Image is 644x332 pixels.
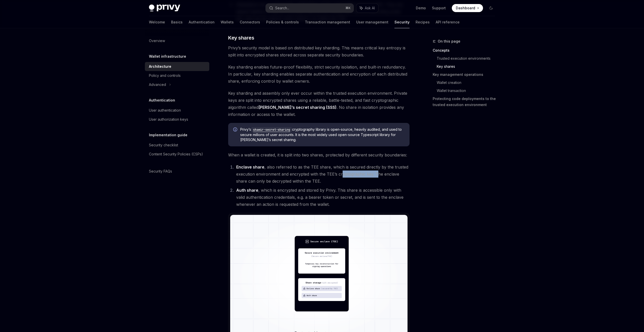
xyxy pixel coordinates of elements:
a: Trusted execution environments [437,54,499,62]
span: Key sharding and assembly only ever occur within the trusted execution environment. Private keys ... [228,90,410,118]
a: Dashboard [452,4,483,12]
span: Ask AI [365,6,375,11]
li: , also referred to as the TEE share, which is secured directly by the trusted execution environme... [235,163,410,185]
div: Policy and controls [149,73,181,79]
a: Content Security Policies (CSPs) [145,150,209,159]
a: Security checklist [145,141,209,150]
h5: Wallet infrastructure [149,53,186,59]
a: Recipes [416,16,430,28]
a: Wallet creation [437,79,499,87]
div: Architecture [149,63,171,70]
button: Toggle dark mode [487,4,495,12]
a: Transaction management [305,16,350,28]
a: Wallet transaction [437,87,499,95]
a: Policy and controls [145,71,209,80]
strong: Enclave share [236,164,264,170]
span: Dashboard [456,6,475,11]
h5: Implementation guide [149,132,187,138]
span: On this page [438,38,460,44]
div: Security FAQs [149,168,172,174]
span: Privy’s security model is based on distributed key sharding. This means critical key entropy is s... [228,44,410,58]
span: ⌘ K [345,6,351,10]
a: Key management operations [433,71,499,79]
button: Ask AI [356,4,378,13]
li: , which is encrypted and stored by Privy. This share is accessible only with valid authentication... [235,187,410,208]
svg: Info [233,127,238,132]
a: Support [432,6,446,11]
a: User authentication [145,106,209,115]
a: Security [394,16,410,28]
img: dark logo [149,5,180,12]
div: Search... [275,5,289,11]
a: Welcome [149,16,165,28]
a: Key shares [437,62,499,71]
a: Basics [171,16,183,28]
div: Advanced [149,82,166,88]
div: User authorization keys [149,116,188,122]
span: Key shares [228,34,254,41]
span: Privy’s cryptography library is open-source, heavily audited, and used to secure millions of user... [240,127,405,142]
a: Demo [416,6,426,11]
a: shamir-secret-sharing [251,127,292,131]
button: Search...⌘K [266,4,354,13]
span: Key sharding enables future-proof flexibility, strict security isolation, and built-in redundancy... [228,63,410,85]
a: Policies & controls [266,16,299,28]
a: Architecture [145,62,209,71]
a: Wallets [221,16,234,28]
a: Protecting code deployments to the trusted execution environment [433,95,499,109]
a: Security FAQs [145,167,209,176]
strong: Auth share [236,188,258,193]
span: When a wallet is created, it is split into two shares, protected by different security boundaries: [228,151,410,158]
a: User management [356,16,388,28]
div: Security checklist [149,142,178,148]
a: Overview [145,36,209,45]
a: Connectors [240,16,260,28]
h5: Authentication [149,97,175,103]
code: shamir-secret-sharing [251,127,292,132]
a: Concepts [433,46,499,54]
div: Overview [149,38,165,44]
a: API reference [436,16,460,28]
a: Authentication [189,16,215,28]
div: Content Security Policies (CSPs) [149,151,203,157]
a: User authorization keys [145,115,209,124]
a: [PERSON_NAME]’s secret sharing (SSS) [258,105,337,110]
div: User authentication [149,107,181,113]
